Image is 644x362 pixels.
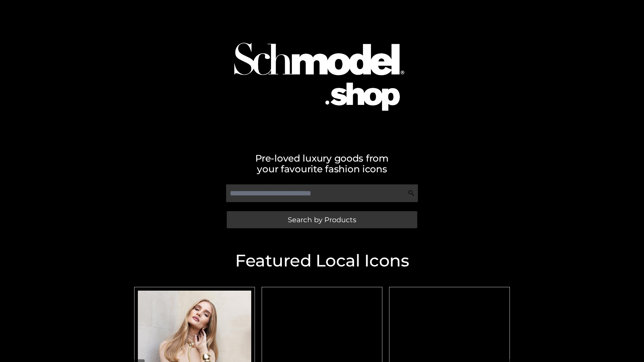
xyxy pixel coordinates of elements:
h2: Pre-loved luxury goods from your favourite fashion icons [131,153,513,174]
h2: Featured Local Icons​ [131,252,513,269]
a: Search by Products [227,211,417,228]
span: Search by Products [288,216,356,223]
img: Search Icon [408,190,415,196]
